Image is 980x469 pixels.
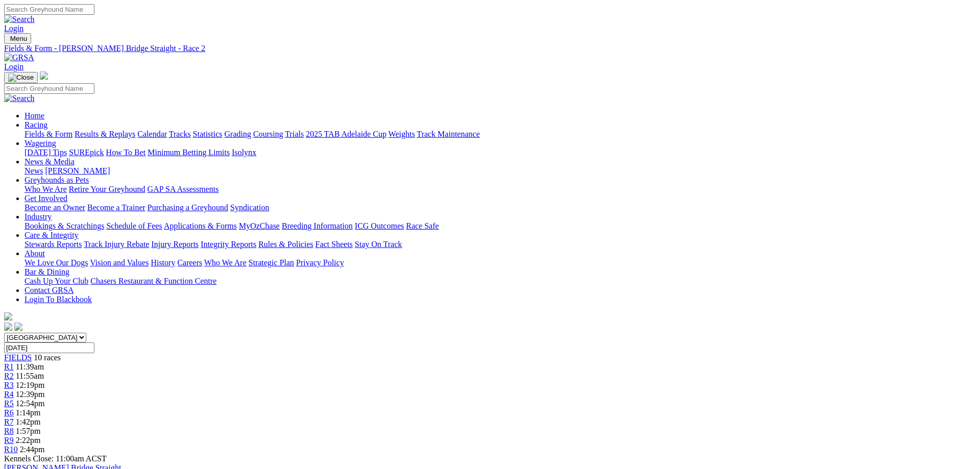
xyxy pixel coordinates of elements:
a: Track Injury Rebate [84,240,149,249]
a: R6 [4,408,14,417]
span: 11:39am [16,362,44,371]
div: Wagering [24,148,976,157]
a: Careers [177,258,202,267]
a: SUREpick [69,148,104,157]
a: Home [24,111,44,120]
a: History [151,258,175,267]
a: Fact Sheets [315,240,353,249]
div: Racing [24,130,976,139]
a: Trials [285,130,304,138]
a: R2 [4,372,14,380]
a: Industry [24,212,52,221]
a: Who We Are [24,185,67,193]
a: 2025 TAB Adelaide Cup [306,130,386,138]
a: Race Safe [406,221,438,230]
a: Care & Integrity [24,231,79,239]
input: Search [4,83,94,94]
span: 11:55am [16,372,44,380]
span: 12:39pm [16,390,45,399]
img: logo-grsa-white.png [40,71,48,80]
a: Syndication [230,203,269,212]
div: Industry [24,221,976,231]
a: Results & Replays [75,130,135,138]
a: Coursing [253,130,283,138]
div: Bar & Dining [24,277,976,286]
a: Weights [388,130,415,138]
a: R3 [4,381,14,389]
span: 2:22pm [16,436,41,445]
a: [DATE] Tips [24,148,67,157]
span: 1:14pm [16,408,41,417]
span: 1:57pm [16,427,41,435]
img: twitter.svg [14,323,22,331]
a: Privacy Policy [296,258,344,267]
a: Isolynx [232,148,256,157]
a: Who We Are [204,258,247,267]
a: Fields & Form [24,130,72,138]
img: logo-grsa-white.png [4,312,12,320]
input: Search [4,4,94,15]
a: Breeding Information [282,221,353,230]
a: Login [4,24,23,33]
a: MyOzChase [239,221,280,230]
a: Chasers Restaurant & Function Centre [90,277,216,285]
a: Fields & Form - [PERSON_NAME] Bridge Straight - Race 2 [4,44,976,53]
img: Search [4,94,35,103]
a: Vision and Values [90,258,149,267]
a: Strategic Plan [249,258,294,267]
a: Racing [24,120,47,129]
div: Greyhounds as Pets [24,185,976,194]
span: 2:44pm [20,445,45,454]
a: News & Media [24,157,75,166]
a: Become a Trainer [87,203,145,212]
a: Tracks [169,130,191,138]
a: Calendar [137,130,167,138]
img: Close [8,73,34,82]
a: How To Bet [106,148,146,157]
button: Toggle navigation [4,72,38,83]
input: Select date [4,342,94,353]
a: Grading [225,130,251,138]
a: R1 [4,362,14,371]
a: Purchasing a Greyhound [148,203,228,212]
span: R10 [4,445,18,454]
a: R8 [4,427,14,435]
a: Applications & Forms [164,221,237,230]
div: Care & Integrity [24,240,976,249]
a: Retire Your Greyhound [69,185,145,193]
a: ICG Outcomes [355,221,404,230]
a: Minimum Betting Limits [148,148,230,157]
a: Stewards Reports [24,240,82,249]
span: 10 races [34,353,61,362]
span: Menu [10,35,27,42]
span: R9 [4,436,14,445]
span: 1:42pm [16,417,41,426]
a: Get Involved [24,194,67,203]
a: Schedule of Fees [106,221,162,230]
a: Bar & Dining [24,267,69,276]
div: Get Involved [24,203,976,212]
a: [PERSON_NAME] [45,166,110,175]
a: About [24,249,45,258]
a: Integrity Reports [201,240,256,249]
span: R5 [4,399,14,408]
a: Rules & Policies [258,240,313,249]
a: Contact GRSA [24,286,73,294]
a: R7 [4,417,14,426]
a: Stay On Track [355,240,402,249]
a: Track Maintenance [417,130,480,138]
a: GAP SA Assessments [148,185,219,193]
span: Kennels Close: 11:00am ACST [4,454,107,463]
a: Bookings & Scratchings [24,221,104,230]
a: Wagering [24,139,56,147]
div: About [24,258,976,267]
a: Injury Reports [151,240,199,249]
a: News [24,166,43,175]
a: FIELDS [4,353,32,362]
